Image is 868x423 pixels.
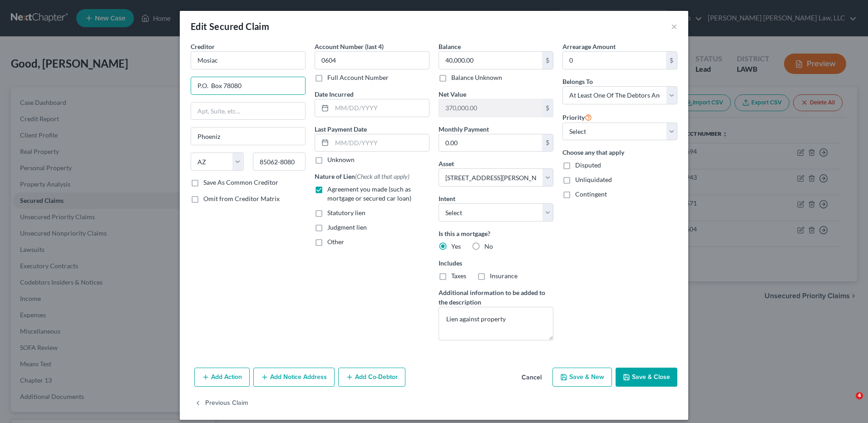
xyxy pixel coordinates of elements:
button: × [671,21,677,32]
label: Date Incurred [315,89,354,99]
div: $ [542,99,553,117]
label: Choose any that apply [562,148,677,157]
input: Apt, Suite, etc... [191,103,305,120]
span: Unliquidated [575,176,612,183]
input: Enter zip... [253,152,306,171]
button: Save & New [552,368,612,387]
span: Omit from Creditor Matrix [203,195,280,202]
button: Cancel [514,369,549,387]
input: Enter city... [191,128,305,145]
div: Edit Secured Claim [191,20,269,33]
input: XXXX [315,51,429,69]
input: Search creditor by name... [191,51,306,69]
label: Additional information to be added to the description [439,288,553,307]
label: Includes [439,258,553,268]
input: MM/DD/YYYY [332,99,429,117]
label: Last Payment Date [315,124,367,134]
iframe: Intercom live chat [837,392,859,414]
button: Add Action [194,368,250,387]
div: $ [542,134,553,152]
label: Monthly Payment [439,124,489,134]
span: Disputed [575,161,601,169]
label: Arrearage Amount [562,42,616,51]
input: 0.00 [563,52,666,69]
label: Account Number (last 4) [315,42,384,51]
div: $ [666,52,677,69]
button: Add Co-Debtor [338,368,405,387]
label: Net Value [439,89,466,99]
input: 0.00 [439,134,542,152]
span: Contingent [575,190,607,198]
label: Balance [439,42,461,51]
button: Add Notice Address [253,368,335,387]
label: Is this a mortgage? [439,229,553,238]
span: Statutory lien [327,209,365,216]
span: 4 [856,392,863,399]
span: Asset [439,160,454,167]
span: Judgment lien [327,223,367,231]
span: Yes [451,242,461,250]
span: Belongs To [562,78,593,85]
label: Priority [562,112,592,123]
input: 0.00 [439,52,542,69]
label: Nature of Lien [315,172,409,181]
input: MM/DD/YYYY [332,134,429,152]
label: Intent [439,194,455,203]
label: Balance Unknown [451,73,502,82]
span: Agreement you made (such as mortgage or secured car loan) [327,185,411,202]
button: Previous Claim [194,394,248,413]
span: Taxes [451,272,466,280]
input: Enter address... [191,77,305,94]
input: 0.00 [439,99,542,117]
span: Other [327,238,344,246]
button: Save & Close [616,368,677,387]
label: Save As Common Creditor [203,178,278,187]
label: Unknown [327,155,355,164]
div: $ [542,52,553,69]
span: Creditor [191,43,215,50]
span: Insurance [490,272,518,280]
span: (Check all that apply) [355,172,409,180]
label: Full Account Number [327,73,389,82]
span: No [484,242,493,250]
